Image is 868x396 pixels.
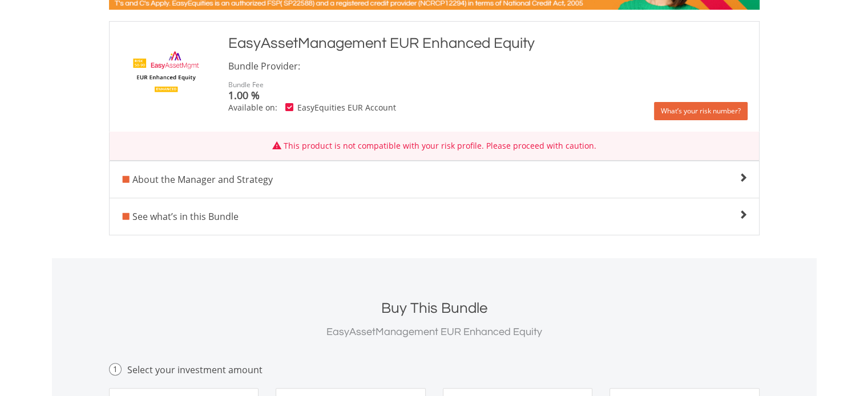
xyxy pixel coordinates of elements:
div: Select your investment amount [109,363,760,377]
div: 1 [110,365,121,373]
h1: Buy This Bundle [109,298,760,319]
div: EasyAssetManagement EUR Enhanced Equity [109,324,760,340]
span: About the Manager and Strategy [132,173,273,186]
span: 1.00 % [228,88,260,102]
span: See what’s in this Bundle [132,210,239,223]
span: Bundle Fee [228,80,264,89]
span: EasyEquities EUR Account [297,102,396,113]
a: What’s your risk number? [654,102,748,120]
img: EMPBundle_EUR%20Enhanced%20Equity.png [123,44,209,97]
div: EasyAssetManagement EUR Enhanced Equity [228,33,748,54]
span: Bundle Provider: [228,60,300,72]
span: This product is not compatible with your risk profile. Please proceed with caution. [284,140,596,151]
span: Available on: [228,102,277,113]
